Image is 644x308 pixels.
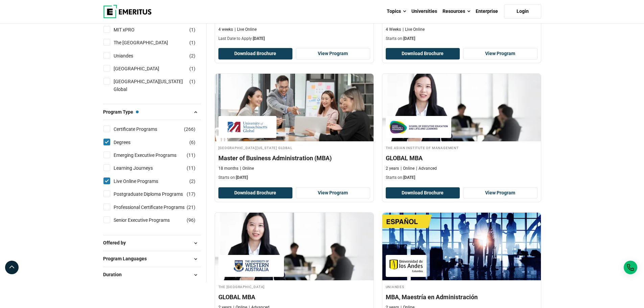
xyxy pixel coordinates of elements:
span: ( ) [187,190,195,198]
a: Learning Journeys [114,164,166,172]
img: MBA, Maestría en Administración | Online Business Management Course [382,213,541,280]
span: ( ) [189,65,195,72]
button: Download Brochure [386,48,460,60]
span: 2 [191,53,194,58]
button: Download Brochure [218,187,293,199]
span: 11 [188,152,194,158]
h4: The [GEOGRAPHIC_DATA] [218,284,370,289]
span: Offered by [103,239,131,246]
a: Business Management Course by University of Massachusetts Global - September 29, 2025 University ... [215,74,374,184]
a: Emerging Executive Programs [114,151,190,159]
p: Starts on: [386,36,538,42]
a: Senior Executive Programs [114,216,183,224]
span: [DATE] [253,36,265,41]
a: [GEOGRAPHIC_DATA][US_STATE] Global [114,78,200,93]
p: 4 Weeks [386,27,401,32]
a: Postgraduate Diploma Programs [114,190,196,198]
img: GLOBAL MBA | Online Business Analytics Course [215,213,374,280]
img: Uniandes [389,258,423,274]
span: 11 [188,165,194,171]
span: 96 [188,217,194,223]
p: 4 weeks [218,27,233,32]
p: Advanced [416,166,437,171]
span: ( ) [187,216,195,224]
h4: MBA, Maestría en Administración [386,293,538,301]
img: University of Massachusetts Global [222,119,273,135]
a: Degrees [114,139,144,146]
button: Duration [103,270,201,280]
a: Business Analytics Course by The Asian Institute of Management - September 30, 2025 The Asian Ins... [382,74,541,184]
button: Program Type [103,107,201,117]
a: MIT xPRO [114,26,148,33]
span: Duration [103,271,127,278]
h4: GLOBAL MBA [386,154,538,162]
img: The Asian Institute of Management [389,119,448,135]
h4: [GEOGRAPHIC_DATA][US_STATE] Global [218,145,370,150]
span: 6 [191,140,194,145]
span: 1 [191,27,194,32]
span: ( ) [189,26,195,33]
p: Starts on: [218,175,370,181]
h4: Uniandes [386,284,538,289]
p: Live Online [235,27,257,32]
span: [DATE] [236,175,248,180]
span: ( ) [189,139,195,146]
h4: The Asian Institute of Management [386,145,538,150]
span: 1 [191,40,194,45]
img: The University of Western Australia [222,258,281,274]
button: Download Brochure [218,48,293,60]
span: ( ) [187,204,195,211]
button: Offered by [103,238,201,248]
img: GLOBAL MBA | Online Business Analytics Course [382,74,541,141]
p: 2 years [386,166,399,171]
a: View Program [463,187,538,199]
a: Uniandes [114,52,147,60]
p: Last Date to Apply: [218,36,370,42]
a: Certificate Programs [114,125,171,133]
span: ( ) [187,151,195,159]
a: [GEOGRAPHIC_DATA] [114,65,173,72]
span: 1 [191,66,194,71]
span: 17 [188,191,194,197]
p: Online [401,166,414,171]
a: Live Online Programs [114,177,172,185]
span: 2 [191,179,194,184]
a: View Program [296,187,370,199]
a: View Program [296,48,370,60]
span: ( ) [184,125,195,133]
span: Program Type [103,108,139,116]
span: 21 [188,205,194,210]
span: ( ) [189,177,195,185]
span: ( ) [189,39,195,46]
span: [DATE] [403,175,415,180]
button: Program Languages [103,254,201,264]
a: View Program [463,48,538,60]
span: ( ) [187,164,195,172]
p: 18 months [218,166,238,171]
p: Live Online [403,27,425,32]
p: Online [240,166,254,171]
span: Program Languages [103,255,152,262]
img: Master of Business Administration (MBA) | Online Business Management Course [215,74,374,141]
button: Download Brochure [386,187,460,199]
span: 1 [191,79,194,84]
span: [DATE] [403,36,415,41]
h4: Master of Business Administration (MBA) [218,154,370,162]
a: Login [504,4,541,19]
a: Professional Certificate Programs [114,204,198,211]
p: Starts on: [386,175,538,181]
span: ( ) [189,52,195,60]
h4: GLOBAL MBA [218,293,370,301]
span: ( ) [189,78,195,85]
a: The [GEOGRAPHIC_DATA] [114,39,182,46]
span: 266 [186,126,194,132]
